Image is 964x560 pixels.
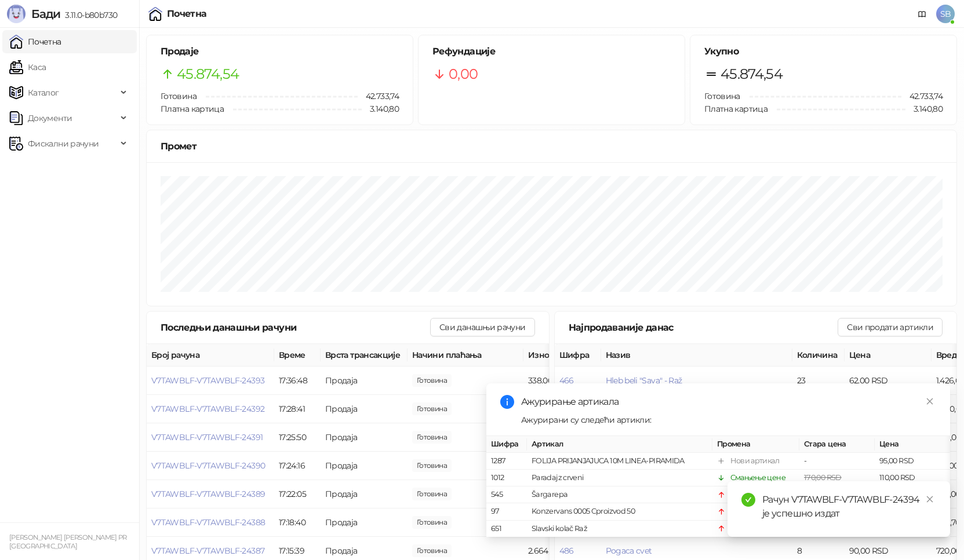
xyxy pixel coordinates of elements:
td: Продаја [321,508,408,537]
th: Цена [845,344,932,367]
span: 0,00 [449,63,478,85]
h5: Рефундације [432,45,671,58]
span: 380,00 [412,459,452,472]
div: Ажурирани су следећи артикли: [521,413,936,426]
th: Промена [712,436,799,453]
td: Продаја [321,367,408,395]
button: V7TAWBLF-V7TAWBLF-24387 [151,546,264,556]
td: Продаја [321,423,408,452]
td: 95,00 RSD [875,453,950,470]
button: V7TAWBLF-V7TAWBLF-24388 [151,517,265,528]
span: Платна картица [704,104,767,114]
td: 17:25:50 [274,423,321,452]
th: Начини плаћања [408,344,523,367]
th: Број рачуна [147,344,274,367]
td: FOLIJA PRIJANJAJUCA 10M LINEA-PIRAMIDA [527,453,712,470]
span: SB [936,5,955,23]
span: 45.874,54 [721,63,783,85]
div: Нови артикал [730,455,779,467]
span: Бади [31,7,60,21]
span: Фискални рачуни [28,132,99,155]
span: 338,00 [412,374,452,387]
div: Смањење цене [730,473,785,484]
span: 42.733,74 [358,90,399,103]
th: Стара цена [799,436,875,453]
td: 17:36:48 [274,367,321,395]
th: Шифра [555,344,601,367]
h5: Укупно [704,45,943,58]
td: 17:28:41 [274,395,321,423]
div: Најпродаваније данас [569,320,838,335]
button: Pogaca cvet [606,546,652,556]
span: Готовина [161,91,197,101]
h5: Продаје [161,45,399,58]
span: 170,00 RSD [804,474,842,482]
th: Артикал [527,436,712,453]
div: Последњи данашњи рачуни [161,320,430,335]
span: check-circle [741,493,755,507]
td: 1287 [486,453,527,470]
span: 42.733,74 [901,90,943,103]
td: Paradajz crveni [527,470,712,487]
td: Konzervans 0005 Cproizvod 50 [527,504,712,521]
a: Почетна [9,30,61,53]
td: 17:18:40 [274,508,321,537]
td: Продаја [321,480,408,508]
div: Ажурирање артикала [521,395,936,409]
td: 97 [486,504,527,521]
button: Сви данашњи рачуни [430,318,534,336]
span: 45.874,54 [177,63,239,85]
button: Сви продати артикли [838,318,943,336]
span: 3.140,80 [362,103,399,115]
span: 180,00 [412,488,452,500]
td: 17:24:16 [274,452,321,480]
div: Промет [161,139,943,153]
td: 545 [486,487,527,504]
button: Hleb beli "Sava" - Raž [606,375,682,386]
span: Готовина [704,91,740,101]
span: 3.11.0-b80b730 [60,10,117,20]
button: V7TAWBLF-V7TAWBLF-24389 [151,489,265,499]
span: close [926,495,934,503]
td: 1012 [486,470,527,487]
span: info-circle [500,395,514,409]
div: Почетна [167,9,207,19]
small: [PERSON_NAME] [PERSON_NAME] PR [GEOGRAPHIC_DATA] [9,533,127,550]
td: Продаја [321,395,408,423]
td: 651 [486,521,527,537]
img: Logo [7,5,26,23]
span: Платна картица [161,104,224,114]
span: 2.664,00 [412,544,452,557]
span: 1.800,00 [412,431,452,444]
span: Документи [28,107,72,130]
span: Каталог [28,81,59,104]
th: Назив [601,344,792,367]
button: V7TAWBLF-V7TAWBLF-24391 [151,432,263,442]
button: V7TAWBLF-V7TAWBLF-24393 [151,375,264,386]
td: 62,00 RSD [845,367,932,395]
th: Врста трансакције [321,344,408,367]
button: 466 [559,375,574,386]
a: Документација [913,5,932,23]
span: 670,00 [412,516,452,529]
th: Количина [792,344,845,367]
td: 338,00 RSD [523,367,610,395]
span: V7TAWBLF-V7TAWBLF-24390 [151,460,265,471]
a: Close [923,395,936,408]
td: 110,00 RSD [875,470,950,487]
td: Продаја [321,452,408,480]
th: Шифра [486,436,527,453]
span: 455,00 [412,402,452,415]
a: Каса [9,56,46,79]
button: 486 [559,546,574,556]
td: - [799,453,875,470]
td: 17:22:05 [274,480,321,508]
td: 23 [792,367,845,395]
